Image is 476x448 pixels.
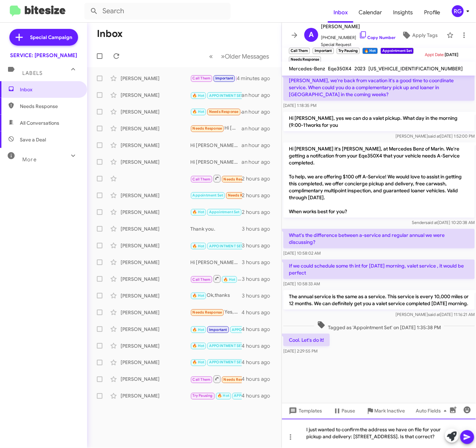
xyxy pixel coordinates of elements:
p: The annual service is the same as a service. This service is every 10,000 miles or 12 months. We ... [283,290,475,310]
span: Tagged as 'Appointment Set' on [DATE] 1:35:38 PM [314,321,444,331]
span: 🔥 Hot [193,327,205,332]
div: I just wanted to confirm the address we have on file for your pickup and delivery: [STREET_ADDRES... [282,419,476,448]
span: 2023 [354,65,366,72]
div: 4 hours ago [242,393,276,400]
span: A [309,29,314,40]
span: 🔥 Hot [224,277,236,282]
span: Labels [22,70,43,76]
span: Needs Response [209,109,239,114]
div: [PERSON_NAME] [121,242,190,249]
span: Mark Inactive [375,405,405,417]
div: Ok,thanks [190,292,242,300]
span: 🔥 Hot [193,343,205,348]
span: Appointment Set [193,193,223,198]
span: « [209,52,213,61]
div: Thanks, you too! [190,108,242,116]
div: [PERSON_NAME] [121,393,190,400]
div: Yes how about [DATE] 11:00 [190,191,242,199]
a: Profile [419,2,446,23]
a: Special Campaign [9,29,78,46]
div: [PERSON_NAME] [121,359,190,366]
div: [PERSON_NAME] [121,376,190,383]
span: [DATE] [445,52,458,57]
span: Appt Date: [425,52,445,57]
small: Needs Response [289,56,321,63]
span: [DATE] 2:29:55 PM [283,348,317,354]
div: an hour ago [242,92,276,99]
div: 3 hours ago [242,225,276,232]
div: Sounds good. If you have any questions, feel free to reach out to us. [190,342,242,350]
div: Inbound Call [190,241,242,250]
div: Yes, will do. Thank you very much. [190,308,242,316]
div: [PERSON_NAME] [121,75,190,82]
span: [US_VEHICLE_IDENTIFICATION_NUMBER] [369,65,463,72]
div: 4 hours ago [242,326,276,333]
p: Hi [PERSON_NAME] it's [PERSON_NAME], at Mercedes Benz of Marin. We're getting a notifcation from ... [283,142,475,218]
span: Older Messages [225,53,269,60]
span: Templates [287,405,322,417]
span: 🔥 Hot [193,109,205,114]
small: Try Pausing [337,48,360,54]
span: Needs Response [224,177,253,181]
span: [DATE] 10:58:33 AM [283,281,320,286]
div: [PERSON_NAME] [121,259,190,266]
div: [PERSON_NAME] [121,125,190,132]
div: Hi [PERSON_NAME], the total for your A-Service before tax and with the $100 discount applied come... [190,259,242,266]
button: Mark Inactive [361,405,411,417]
div: [PERSON_NAME] [121,309,190,316]
div: [PERSON_NAME] [121,342,190,349]
div: Absolutely! I've scheduled your appointment for [DATE] at 12:30 PM. Please let me know if you nee... [190,208,242,216]
span: » [221,52,225,61]
span: Auto Fields [416,405,450,417]
div: [PERSON_NAME] [121,292,190,299]
div: an hour ago [242,125,276,132]
small: Important [313,48,333,54]
span: [PERSON_NAME] [DATE] 1:52:00 PM [396,133,475,139]
div: an hour ago [242,142,276,149]
p: Cool. Let's do it! [283,334,330,346]
input: Search [84,3,231,20]
span: Inbox [20,86,79,93]
div: 2 hours ago [242,192,276,199]
span: Special Request [321,41,396,48]
small: 🔥 Hot [362,48,377,54]
div: [PERSON_NAME] [121,326,190,333]
div: 4 minutes ago [237,75,276,82]
button: RG [446,5,468,17]
div: [PERSON_NAME] [121,192,190,199]
span: said at [428,312,440,317]
span: Sender [DATE] 10:20:38 AM [412,220,475,225]
span: Calendar [353,2,388,23]
span: APPOINTMENT SET [209,93,243,98]
div: 4 hours ago [242,309,276,316]
span: Needs Response [224,378,253,382]
h1: Inbox [97,28,123,39]
div: [PERSON_NAME] [121,276,190,283]
div: an hour ago [242,159,276,165]
span: Try Pausing [193,394,213,398]
span: 🔥 Hot [193,360,205,365]
div: an hour ago [242,108,276,115]
div: Hi [PERSON_NAME], my apologies! please disregard [190,392,242,400]
button: Next [217,49,273,63]
div: 2 hours ago [242,209,276,216]
span: 🔥 Hot [193,244,205,248]
span: Needs Response [20,103,79,110]
span: APPOINTMENT SET [209,244,243,248]
div: [PERSON_NAME] [121,92,190,99]
span: APPOINTMENT SET [234,394,268,398]
small: Appointment Set [381,48,414,54]
div: Hi [PERSON_NAME]. What is the price of the A service? [190,124,242,132]
a: Copy Number [359,35,396,40]
div: [PERSON_NAME] [121,225,190,232]
p: [PERSON_NAME], we're back from vacation it's a good time to coordinate service. When could you do... [283,74,475,101]
span: Mercedes-Benz [289,65,325,72]
a: Insights [388,2,419,23]
button: Apply Tags [396,29,443,41]
button: Pause [328,405,361,417]
span: said at [425,220,438,225]
span: 🔥 Hot [193,93,205,98]
span: Eqe350X4 [328,65,352,72]
div: Inbound Call [190,91,242,99]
